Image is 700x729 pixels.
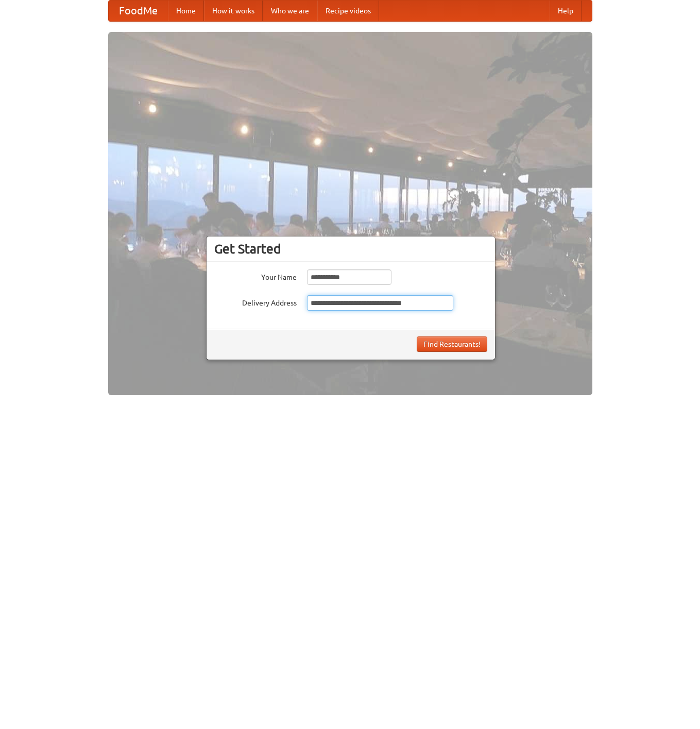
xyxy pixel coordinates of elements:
a: How it works [204,1,263,21]
label: Delivery Address [214,295,297,308]
button: Find Restaurants! [417,336,487,352]
a: FoodMe [109,1,168,21]
a: Help [550,1,582,21]
a: Recipe videos [317,1,379,21]
a: Home [168,1,204,21]
h3: Get Started [214,241,487,257]
label: Your Name [214,269,297,282]
a: Who we are [263,1,317,21]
